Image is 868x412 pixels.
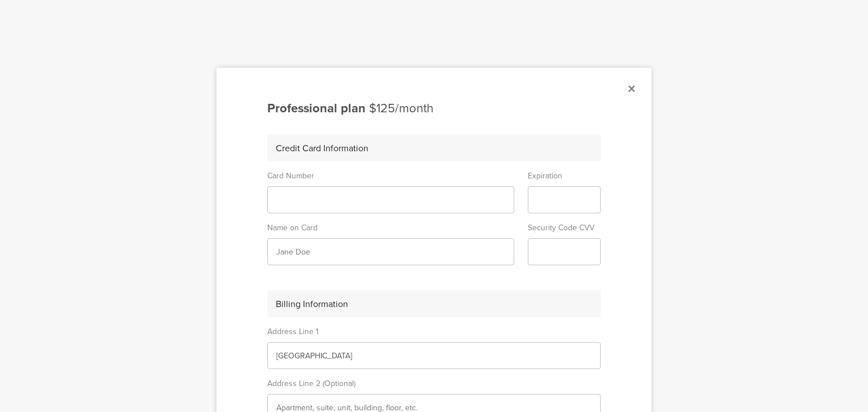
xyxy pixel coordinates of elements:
[528,213,601,238] sg-form-field-title: Security Code CVV
[537,247,592,257] iframe: Secure CVC input frame
[276,350,592,362] input: Street address, P.O. box, company name, c/o
[267,213,514,238] sg-form-field-title: Name on Card
[276,195,505,205] iframe: Secure card number input frame
[267,134,601,161] div: Credit Card Information
[267,369,601,394] sg-form-field-title: Address Line 2 (Optional)
[267,290,601,317] div: Billing Information
[537,195,592,205] iframe: Secure expiration date input frame
[369,99,433,117] span: $125/month
[267,317,601,342] sg-form-field-title: Address Line 1
[528,161,601,186] sg-form-field-title: Expiration
[276,246,505,258] input: Jane Doe
[267,161,514,186] sg-form-field-title: Card Number
[267,99,366,117] span: Professional plan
